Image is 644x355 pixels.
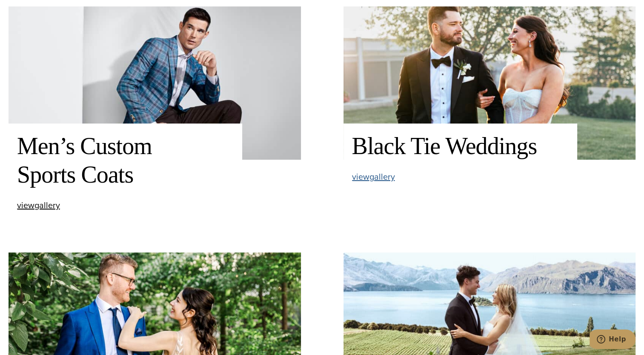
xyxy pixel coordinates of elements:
iframe: Opens a widget where you can chat to one of our agents [590,329,635,351]
h2: Black Tie Weddings [352,132,569,160]
a: viewgallery [352,172,395,181]
img: Bride & groom outside. Bride wearing low cut wedding dress. Groom wearing wedding tuxedo by Zegna. [343,6,636,160]
span: view gallery [352,170,395,183]
img: Client in blue bespoke Loro Piana sportscoat, white shirt. [9,6,301,160]
span: view gallery [17,199,60,212]
h2: Men’s Custom Sports Coats [17,132,234,189]
a: viewgallery [17,201,60,210]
